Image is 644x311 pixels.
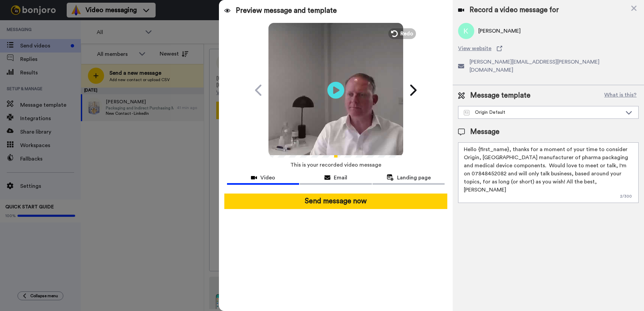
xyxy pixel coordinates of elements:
[334,174,347,182] span: Email
[397,174,431,182] span: Landing page
[458,44,639,53] a: View website
[458,142,639,203] textarea: Hello {first_name}, thanks for a moment of your time to consider Origin, [GEOGRAPHIC_DATA] manufa...
[458,44,491,53] span: View website
[470,127,500,137] span: Message
[464,110,470,115] img: Message-temps.svg
[470,91,530,101] span: Message template
[260,174,275,182] span: Video
[602,91,639,101] button: What is this?
[470,58,639,74] span: [PERSON_NAME][EMAIL_ADDRESS][PERSON_NAME][DOMAIN_NAME]
[290,158,381,172] span: This is your recorded video message
[224,194,447,209] button: Send message now
[464,109,622,116] div: Origin Default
